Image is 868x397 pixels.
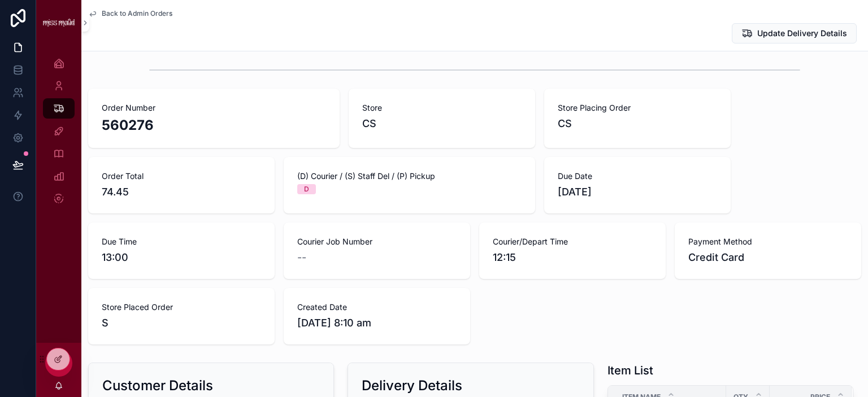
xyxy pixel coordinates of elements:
[558,184,717,200] span: [DATE]
[558,116,717,132] span: CS
[493,236,652,247] span: Courier/Depart Time
[102,102,326,114] span: Order Number
[362,102,522,114] span: Store
[102,236,261,247] span: Due Time
[757,28,847,39] span: Update Delivery Details
[362,116,376,132] span: CS
[297,171,522,182] span: (D) Courier / (S) Staff Del / (P) Pickup
[88,9,172,18] a: Back to Admin Orders
[304,184,309,194] div: D
[102,116,326,134] h2: 560276
[558,102,717,114] span: Store Placing Order
[607,363,653,378] h1: Item List
[558,171,717,182] span: Due Date
[688,250,848,265] span: Credit Card
[688,236,848,247] span: Payment Method
[43,19,75,27] img: App logo
[297,315,457,331] span: [DATE] 8:10 am
[102,302,261,313] span: Store Placed Order
[102,9,172,18] span: Back to Admin Orders
[732,23,857,43] button: Update Delivery Details
[36,45,81,224] div: scrollable content
[297,236,457,247] span: Courier Job Number
[102,171,261,182] span: Order Total
[102,184,261,200] span: 74.45
[102,377,213,395] h2: Customer Details
[297,302,457,313] span: Created Date
[297,250,306,265] span: --
[362,377,462,395] h2: Delivery Details
[493,250,652,265] span: 12:15
[102,315,261,331] span: S
[102,250,261,265] span: 13:00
